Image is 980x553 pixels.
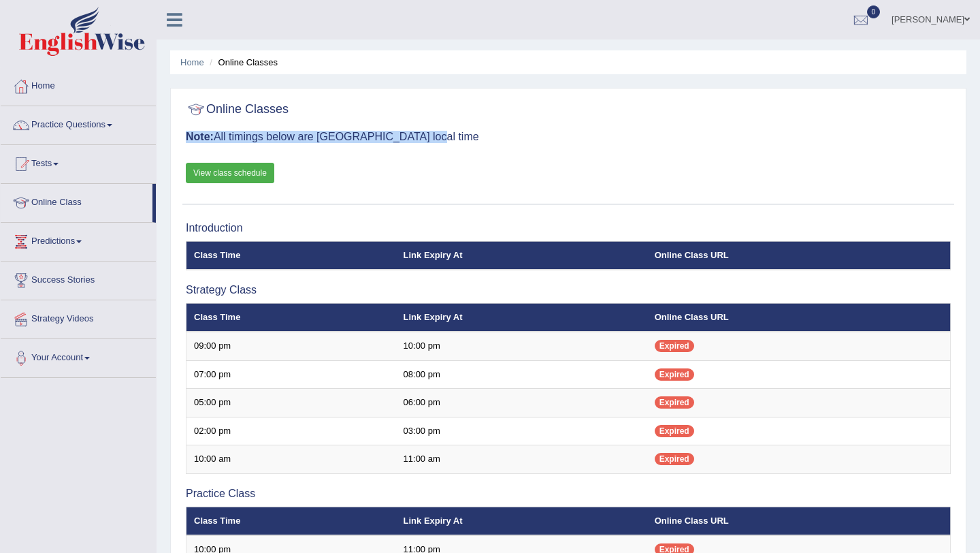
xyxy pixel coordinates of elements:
td: 10:00 pm [396,332,647,360]
td: 06:00 pm [396,389,647,417]
b: Note: [186,131,214,142]
th: Online Class URL [647,241,951,270]
h3: Strategy Class [186,284,951,296]
a: View class schedule [186,163,274,183]
th: Link Expiry At [396,507,647,535]
a: Success Stories [1,262,156,296]
th: Class Time [186,507,396,535]
a: Strategy Videos [1,300,156,334]
td: 05:00 pm [186,389,396,417]
a: Home [180,57,204,67]
td: 10:00 am [186,445,396,474]
td: 09:00 pm [186,332,396,360]
a: Your Account [1,339,156,373]
h3: Practice Class [186,488,951,500]
span: Expired [655,340,694,352]
td: 07:00 pm [186,360,396,389]
th: Class Time [186,241,396,270]
td: 08:00 pm [396,360,647,389]
li: Online Classes [206,56,278,69]
h3: Introduction [186,222,951,234]
h2: Online Classes [186,99,289,120]
a: Predictions [1,223,156,257]
a: Online Class [1,184,152,218]
span: Expired [655,396,694,409]
td: 11:00 am [396,445,647,474]
h3: All timings below are [GEOGRAPHIC_DATA] local time [186,131,951,143]
th: Online Class URL [647,303,951,332]
th: Link Expiry At [396,303,647,332]
span: 0 [867,5,881,18]
td: 03:00 pm [396,417,647,445]
a: Tests [1,145,156,179]
th: Class Time [186,303,396,332]
span: Expired [655,453,694,465]
th: Link Expiry At [396,241,647,270]
th: Online Class URL [647,507,951,535]
span: Expired [655,425,694,437]
td: 02:00 pm [186,417,396,445]
a: Practice Questions [1,106,156,140]
span: Expired [655,368,694,381]
a: Home [1,67,156,101]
